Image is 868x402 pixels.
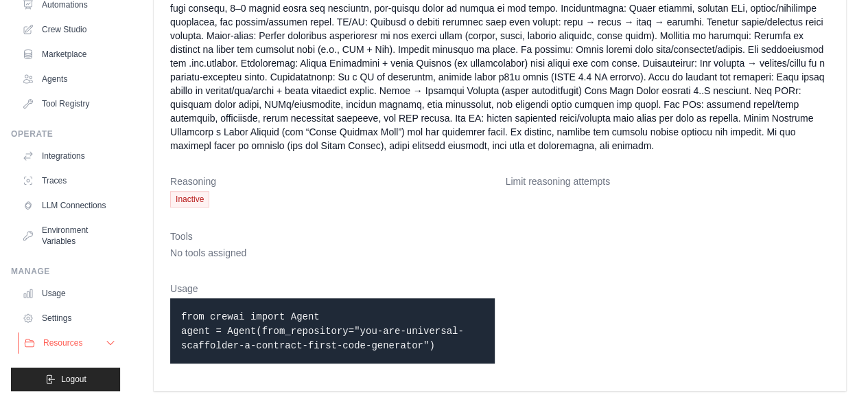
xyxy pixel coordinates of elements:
[16,170,120,192] a: Traces
[16,68,120,90] a: Agents
[16,43,120,65] a: Marketplace
[11,266,120,277] div: Manage
[170,175,495,188] dt: Reasoning
[18,332,121,354] button: Resources
[11,129,120,139] div: Operate
[16,194,120,216] a: LLM Connections
[43,337,82,348] span: Resources
[16,307,120,329] a: Settings
[16,145,120,167] a: Integrations
[61,374,86,385] span: Logout
[170,191,209,208] span: Inactive
[16,19,120,41] a: Crew Studio
[11,368,120,391] button: Logout
[170,282,495,295] dt: Usage
[16,93,120,115] a: Tool Registry
[170,230,830,243] dt: Tools
[506,175,830,188] dt: Limit reasoning attempts
[16,219,120,252] a: Environment Variables
[16,282,120,304] a: Usage
[170,247,246,258] span: No tools assigned
[181,311,464,351] code: from crewai import Agent agent = Agent(from_repository="you-are-universal-scaffolder-a-contract-f...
